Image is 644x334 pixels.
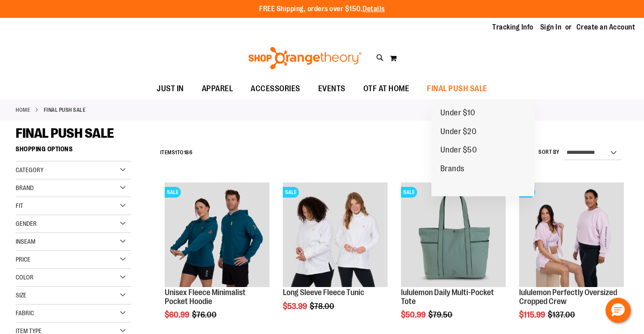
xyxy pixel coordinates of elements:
label: Sort By [538,148,560,156]
img: lululemon Perfectly Oversized Cropped Crew [519,182,624,287]
a: Product image for Fleece Long SleeveSALE [283,182,388,288]
img: lululemon Daily Multi-Pocket Tote [401,182,506,287]
span: OTF AT HOME [363,79,409,99]
span: Gender [16,220,37,227]
span: $78.00 [310,302,336,311]
span: Fabric [16,309,34,317]
span: Brands [440,164,465,175]
a: ACCESSORIES [242,79,309,99]
a: OTF AT HOME [354,79,418,99]
span: Price [16,256,30,263]
img: Unisex Fleece Minimalist Pocket Hoodie [165,182,269,287]
span: SALE [401,187,417,198]
span: Under $20 [440,127,477,138]
a: JUST IN [148,79,193,99]
span: JUST IN [157,79,184,99]
a: Home [16,106,30,114]
span: 1 [175,149,177,156]
span: ACCESSORIES [251,79,300,99]
span: Brand [16,184,34,191]
a: Unisex Fleece Minimalist Pocket Hoodie [165,288,246,306]
span: Fit [16,202,23,209]
a: Unisex Fleece Minimalist Pocket HoodieSALE [165,182,269,288]
a: Long Sleeve Fleece Tunic [283,288,364,297]
a: Sign In [540,22,562,32]
img: Shop Orangetheory [247,47,363,69]
a: Brands [431,160,473,178]
a: lululemon Daily Multi-Pocket ToteSALE [401,182,506,288]
a: lululemon Perfectly Oversized Cropped CrewSALE [519,182,624,288]
a: EVENTS [309,79,354,99]
a: FINAL PUSH SALE [418,79,496,99]
div: product [278,178,392,333]
span: Category [16,166,43,173]
p: FREE Shipping, orders over $150. [259,4,385,14]
a: Create an Account [576,22,635,32]
span: $50.99 [401,310,427,319]
span: APPAREL [202,79,233,99]
ul: FINAL PUSH SALE [431,99,534,196]
span: $76.00 [192,310,218,319]
span: $60.99 [165,310,191,319]
button: Hello, have a question? Let’s chat. [606,298,631,323]
a: lululemon Perfectly Oversized Cropped Crew [519,288,617,306]
strong: Shopping Options [16,141,131,161]
span: $79.50 [428,310,454,319]
span: $115.99 [519,310,546,319]
a: Under $10 [431,104,484,123]
span: Under $50 [440,145,477,156]
a: APPAREL [193,79,242,99]
a: Under $20 [431,123,486,141]
span: Inseam [16,238,35,245]
span: 186 [184,149,193,156]
span: Under $10 [440,108,475,119]
span: Color [16,274,34,281]
span: SALE [283,187,299,198]
span: Size [16,292,26,299]
a: Under $50 [431,141,486,160]
span: FINAL PUSH SALE [16,126,114,141]
a: lululemon Daily Multi-Pocket Tote [401,288,494,306]
img: Product image for Fleece Long Sleeve [283,182,388,287]
a: Details [363,5,385,13]
a: Tracking Info [492,22,533,32]
span: SALE [165,187,181,198]
span: FINAL PUSH SALE [427,79,487,99]
strong: FINAL PUSH SALE [44,106,86,114]
h2: Items to [160,146,193,160]
span: $137.00 [548,310,576,319]
span: $53.99 [283,302,308,311]
span: EVENTS [318,79,345,99]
